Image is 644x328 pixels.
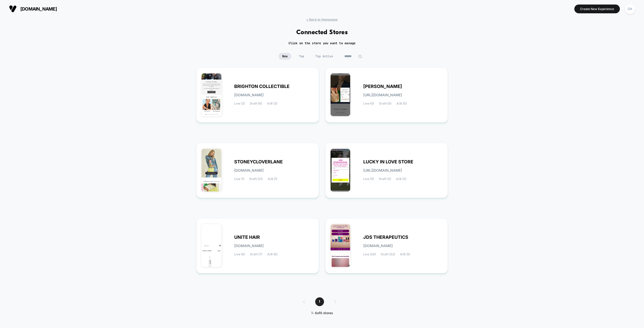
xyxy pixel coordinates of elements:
[315,297,324,306] span: 1
[331,149,350,192] img: LUCKY_IN_LOVE_STORE
[202,149,221,192] img: STONEYCLOVERLANE
[363,160,413,164] span: LUCKY IN LOVE STORE
[363,102,374,105] span: Live (0)
[278,53,291,60] span: New
[396,177,406,181] span: A/B (3)
[363,93,402,97] span: [URL][DOMAIN_NAME]
[250,253,262,256] span: Draft (7)
[9,5,17,13] img: Visually logo
[234,102,245,105] span: Live (2)
[202,224,221,267] img: UNITE_HAIR
[8,5,58,13] button: [DOMAIN_NAME]
[306,18,338,21] span: < Back to Homepage
[358,55,362,58] img: edit
[295,53,308,60] span: Top
[289,41,356,45] h2: Click on the store you want to manage
[202,73,221,116] img: BRIGHTON_COLLECTIBLES
[363,236,408,239] span: JDS THERAPEUTICS
[234,169,264,172] span: [DOMAIN_NAME]
[267,253,277,256] span: A/B (6)
[250,102,262,105] span: Draft (6)
[363,244,393,248] span: [DOMAIN_NAME]
[20,6,57,12] span: [DOMAIN_NAME]
[298,311,346,315] div: 1 - 6 of 6 stores
[331,224,350,267] img: JDS_THERAPEUTICS
[363,169,402,172] span: [URL][DOMAIN_NAME]
[396,102,407,105] span: A/B (0)
[234,253,245,256] span: Live (6)
[234,160,283,164] span: STONEYCLOVERLANE
[267,102,277,105] span: A/B (2)
[234,93,264,97] span: [DOMAIN_NAME]
[312,53,337,60] span: Top Active
[268,177,277,181] span: A/B (1)
[234,177,244,181] span: Live (1)
[400,253,410,256] span: A/B (5)
[296,29,348,36] h1: Connected Stores
[574,5,620,13] button: Create New Experience
[363,177,374,181] span: Live (5)
[331,73,350,116] img: MARK_HENRY_JEWELRY
[234,85,290,88] span: BRIGHTON COLLECTIBLE
[379,102,391,105] span: Draft (0)
[381,253,395,256] span: Draft (32)
[234,244,264,248] span: [DOMAIN_NAME]
[234,236,260,239] span: UNITE HAIR
[363,253,376,256] span: Live (20)
[624,4,636,14] button: DA
[363,85,402,88] span: [PERSON_NAME]
[379,177,391,181] span: Draft (2)
[625,4,635,14] div: DA
[249,177,263,181] span: Draft (21)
